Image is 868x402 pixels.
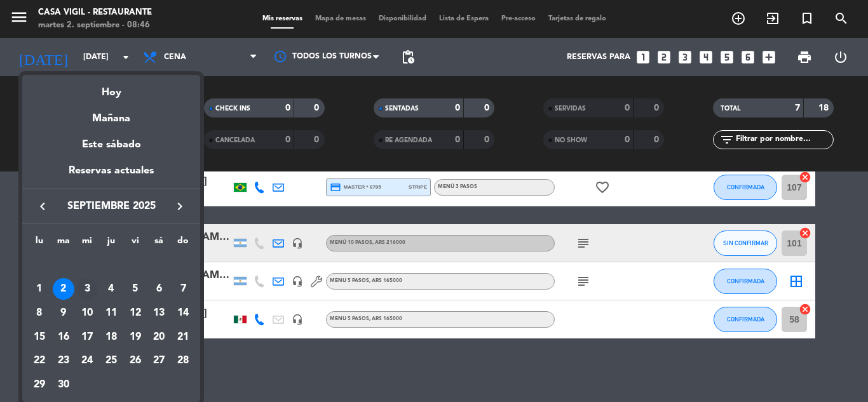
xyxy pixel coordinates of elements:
[76,302,98,324] div: 10
[51,301,76,325] td: 9 de septiembre de 2025
[22,101,200,127] div: Mañana
[123,234,147,253] th: viernes
[147,301,172,325] td: 13 de septiembre de 2025
[22,127,200,163] div: Este sábado
[75,278,99,302] td: 3 de septiembre de 2025
[29,351,50,372] div: 22
[99,325,123,349] td: 18 de septiembre de 2025
[172,302,194,324] div: 14
[54,198,168,215] span: septiembre 2025
[147,325,172,349] td: 20 de septiembre de 2025
[75,301,99,325] td: 10 de septiembre de 2025
[123,349,147,373] td: 26 de septiembre de 2025
[171,325,195,349] td: 21 de septiembre de 2025
[51,278,76,302] td: 2 de septiembre de 2025
[51,325,76,349] td: 16 de septiembre de 2025
[100,326,122,348] div: 18
[147,278,172,302] td: 6 de septiembre de 2025
[100,278,122,300] div: 4
[29,302,50,324] div: 8
[171,234,195,253] th: domingo
[51,234,76,253] th: martes
[76,278,98,300] div: 3
[27,278,51,302] td: 1 de septiembre de 2025
[148,326,170,348] div: 20
[35,199,50,214] i: keyboard_arrow_left
[123,278,147,302] td: 5 de septiembre de 2025
[147,349,172,373] td: 27 de septiembre de 2025
[148,302,170,324] div: 13
[51,373,76,397] td: 30 de septiembre de 2025
[100,351,122,372] div: 25
[22,163,200,189] div: Reservas actuales
[29,326,50,348] div: 15
[99,234,123,253] th: jueves
[75,234,99,253] th: miércoles
[29,374,50,396] div: 29
[53,351,74,372] div: 23
[53,374,74,396] div: 30
[27,325,51,349] td: 15 de septiembre de 2025
[99,349,123,373] td: 25 de septiembre de 2025
[27,349,51,373] td: 22 de septiembre de 2025
[53,302,74,324] div: 9
[27,253,195,278] td: SEP.
[27,301,51,325] td: 8 de septiembre de 2025
[27,234,51,253] th: lunes
[75,349,99,373] td: 24 de septiembre de 2025
[53,326,74,348] div: 16
[99,301,123,325] td: 11 de septiembre de 2025
[27,373,51,397] td: 29 de septiembre de 2025
[168,198,191,215] button: keyboard_arrow_right
[22,75,200,101] div: Hoy
[75,325,99,349] td: 17 de septiembre de 2025
[147,234,172,253] th: sábado
[31,198,54,215] button: keyboard_arrow_left
[76,351,98,372] div: 24
[29,278,50,300] div: 1
[99,278,123,302] td: 4 de septiembre de 2025
[123,325,147,349] td: 19 de septiembre de 2025
[51,349,76,373] td: 23 de septiembre de 2025
[172,326,194,348] div: 21
[123,301,147,325] td: 12 de septiembre de 2025
[172,278,194,300] div: 7
[125,326,146,348] div: 19
[125,302,146,324] div: 12
[148,278,170,300] div: 6
[171,301,195,325] td: 14 de septiembre de 2025
[125,351,146,372] div: 26
[125,278,146,300] div: 5
[148,351,170,372] div: 27
[76,326,98,348] div: 17
[53,278,74,300] div: 2
[171,349,195,373] td: 28 de septiembre de 2025
[171,278,195,302] td: 7 de septiembre de 2025
[172,351,194,372] div: 28
[100,302,122,324] div: 11
[172,199,187,214] i: keyboard_arrow_right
